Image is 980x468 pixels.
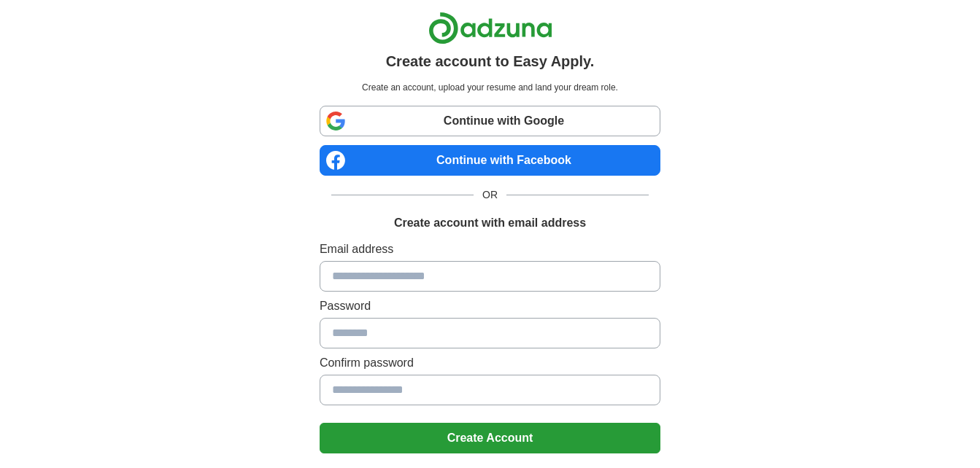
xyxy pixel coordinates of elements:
p: Create an account, upload your resume and land your dream role. [323,81,657,94]
label: Email address [320,241,660,258]
h1: Create account to Easy Apply. [386,50,595,72]
button: Create Account [320,423,660,453]
h1: Create account with email address [394,214,586,232]
span: OR [474,187,506,203]
label: Confirm password [320,354,660,372]
a: Continue with Google [320,106,660,136]
label: Password [320,297,660,315]
img: Adzuna logo [428,12,552,44]
a: Continue with Facebook [320,145,660,176]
